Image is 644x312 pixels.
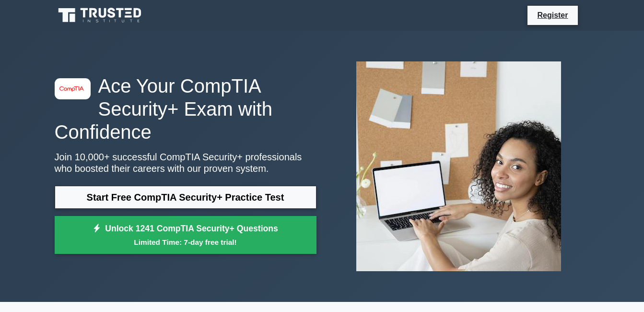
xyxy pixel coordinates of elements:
[55,74,316,144] h1: Ace Your CompTIA Security+ Exam with Confidence
[531,9,574,21] a: Register
[67,237,304,248] small: Limited Time: 7-day free trial!
[55,151,316,174] p: Join 10,000+ successful CompTIA Security+ professionals who boosted their careers with our proven...
[55,216,316,254] a: Unlock 1241 CompTIA Security+ QuestionsLimited Time: 7-day free trial!
[55,186,316,209] a: Start Free CompTIA Security+ Practice Test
